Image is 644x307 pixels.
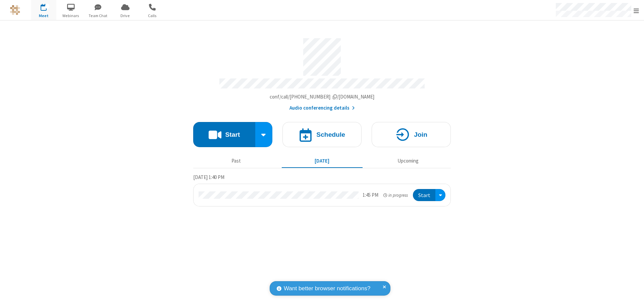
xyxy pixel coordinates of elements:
[413,189,435,201] button: Start
[193,122,255,147] button: Start
[193,174,224,180] span: [DATE] 1:40 PM
[627,290,639,302] iframe: Chat
[196,155,277,167] button: Past
[58,13,84,19] span: Webinars
[10,5,20,15] img: QA Selenium DO NOT DELETE OR CHANGE
[284,284,370,293] span: Want better browser notifications?
[45,4,50,9] div: 1
[113,13,138,19] span: Drive
[270,94,375,100] span: Copy my meeting room link
[282,122,362,147] button: Schedule
[225,131,240,138] h4: Start
[372,122,451,147] button: Join
[289,104,355,112] button: Audio conferencing details
[31,13,56,19] span: Meet
[193,173,451,207] section: Today's Meetings
[86,13,111,19] span: Team Chat
[383,192,408,198] em: in progress
[414,131,427,138] h4: Join
[316,131,345,138] h4: Schedule
[282,155,363,167] button: [DATE]
[193,33,451,112] section: Account details
[255,122,273,147] div: Start conference options
[435,189,445,201] div: Open menu
[368,155,448,167] button: Upcoming
[270,93,375,101] button: Copy my meeting room linkCopy my meeting room link
[363,191,378,199] div: 1:45 PM
[140,13,165,19] span: Calls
